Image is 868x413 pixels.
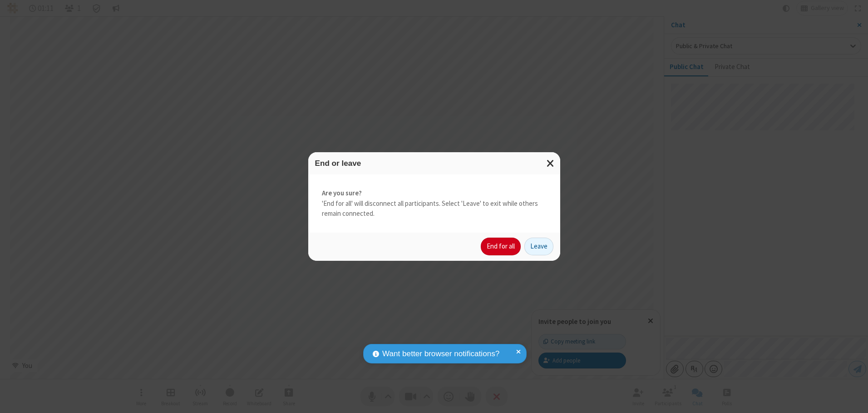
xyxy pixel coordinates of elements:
span: Want better browser notifications? [382,348,499,360]
button: End for all [481,238,521,256]
button: Leave [524,238,553,256]
div: 'End for all' will disconnect all participants. Select 'Leave' to exit while others remain connec... [308,174,560,233]
h3: End or leave [315,159,553,168]
strong: Are you sure? [322,188,547,199]
button: Close modal [541,152,560,174]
